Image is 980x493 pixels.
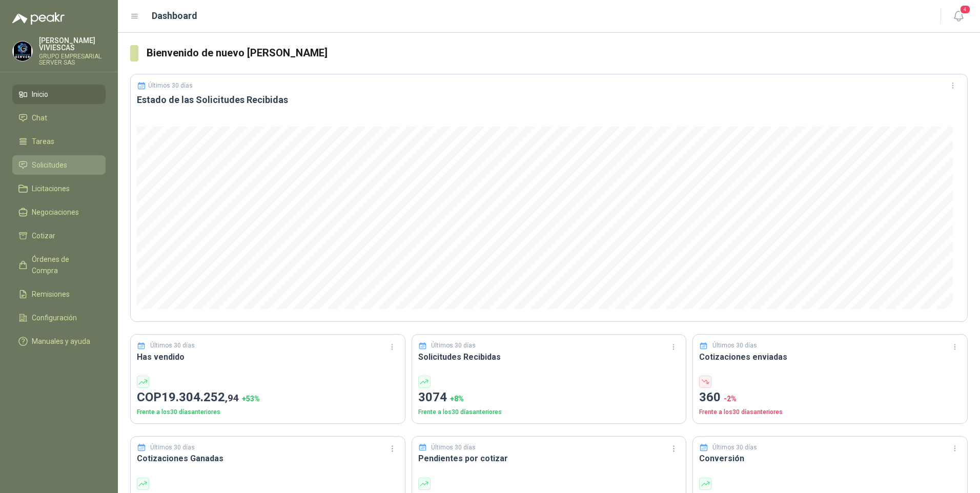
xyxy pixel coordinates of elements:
[12,155,106,175] a: Solicitudes
[724,395,737,403] span: -2 %
[242,395,260,403] span: + 53 %
[418,351,680,363] h3: Solicitudes Recibidas
[32,207,79,218] span: Negociaciones
[32,312,77,323] span: Configuración
[712,341,757,351] p: Últimos 30 días
[150,443,195,453] p: Últimos 30 días
[32,89,48,100] span: Inicio
[12,179,106,198] a: Licitaciones
[699,407,961,417] p: Frente a los 30 días anteriores
[225,392,239,404] span: ,94
[32,230,55,241] span: Cotizar
[148,82,193,89] p: Últimos 30 días
[699,388,961,407] p: 360
[12,332,106,351] a: Manuales y ayuda
[137,407,399,417] p: Frente a los 30 días anteriores
[699,351,961,363] h3: Cotizaciones enviadas
[712,443,757,453] p: Últimos 30 días
[418,407,680,417] p: Frente a los 30 días anteriores
[137,351,399,363] h3: Has vendido
[147,45,968,61] h3: Bienvenido de nuevo [PERSON_NAME]
[32,336,90,347] span: Manuales y ayuda
[32,136,54,147] span: Tareas
[450,395,464,403] span: + 8 %
[12,12,65,25] img: Logo peakr
[32,254,96,276] span: Órdenes de Compra
[949,7,968,26] button: 4
[150,341,195,351] p: Últimos 30 días
[32,112,47,124] span: Chat
[152,9,197,23] h1: Dashboard
[12,85,106,104] a: Inicio
[12,284,106,304] a: Remisiones
[12,202,106,222] a: Negociaciones
[431,341,476,351] p: Últimos 30 días
[32,159,67,171] span: Solicitudes
[418,388,680,407] p: 3074
[137,388,399,407] p: COP
[39,37,106,51] p: [PERSON_NAME] VIVIESCAS
[32,289,70,300] span: Remisiones
[13,42,32,61] img: Company Logo
[39,53,106,66] p: GRUPO EMPRESARIAL SERVER SAS
[32,183,70,194] span: Licitaciones
[12,226,106,245] a: Cotizar
[699,452,961,465] h3: Conversión
[137,452,399,465] h3: Cotizaciones Ganadas
[12,308,106,327] a: Configuración
[12,250,106,280] a: Órdenes de Compra
[12,132,106,151] a: Tareas
[959,5,971,14] span: 4
[418,452,680,465] h3: Pendientes por cotizar
[12,108,106,128] a: Chat
[137,94,961,106] h3: Estado de las Solicitudes Recibidas
[431,443,476,453] p: Últimos 30 días
[161,390,239,404] span: 19.304.252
